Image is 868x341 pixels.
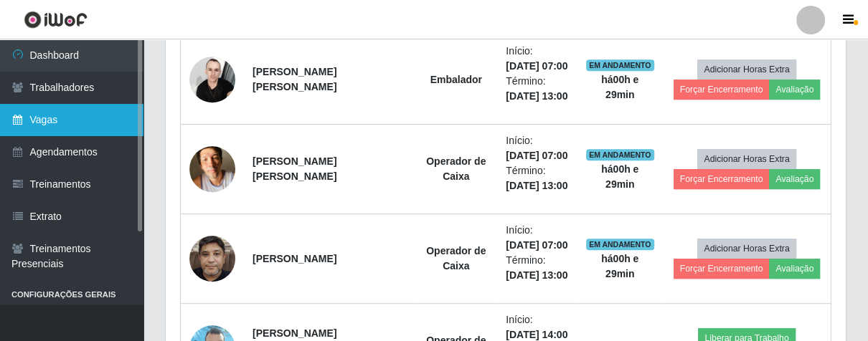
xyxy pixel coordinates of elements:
img: 1742847882659.jpeg [189,228,235,289]
span: EM ANDAMENTO [586,59,654,71]
button: Avaliação [769,259,820,279]
img: 1747925689059.jpeg [189,49,235,110]
img: 1705784966406.jpeg [189,138,235,199]
time: [DATE] 13:00 [506,269,567,281]
span: EM ANDAMENTO [586,149,654,160]
li: Término: [506,163,568,193]
button: Avaliação [769,169,820,189]
strong: há 00 h e 29 min [601,163,638,190]
time: [DATE] 07:00 [506,239,567,251]
strong: [PERSON_NAME] [253,253,336,264]
li: Início: [506,44,568,74]
button: Forçar Encerramento [674,259,770,279]
strong: Operador de Caixa [426,155,486,182]
img: CoreUI Logo [24,11,88,29]
strong: [PERSON_NAME] [PERSON_NAME] [253,66,336,92]
button: Forçar Encerramento [674,169,770,189]
time: [DATE] 14:00 [506,329,567,340]
button: Avaliação [769,80,820,100]
li: Início: [506,133,568,163]
span: EM ANDAMENTO [586,239,654,250]
button: Adicionar Horas Extra [697,149,796,169]
time: [DATE] 13:00 [506,180,567,191]
li: Término: [506,74,568,104]
time: [DATE] 07:00 [506,60,567,72]
li: Início: [506,223,568,253]
time: [DATE] 13:00 [506,90,567,102]
button: Forçar Encerramento [674,80,770,100]
time: [DATE] 07:00 [506,150,567,161]
button: Adicionar Horas Extra [697,239,796,259]
strong: [PERSON_NAME] [PERSON_NAME] [253,155,336,182]
strong: Operador de Caixa [426,245,486,272]
strong: Embalador [430,74,482,85]
strong: há 00 h e 29 min [601,253,638,279]
button: Adicionar Horas Extra [697,59,796,80]
li: Término: [506,253,568,283]
strong: há 00 h e 29 min [601,74,638,100]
